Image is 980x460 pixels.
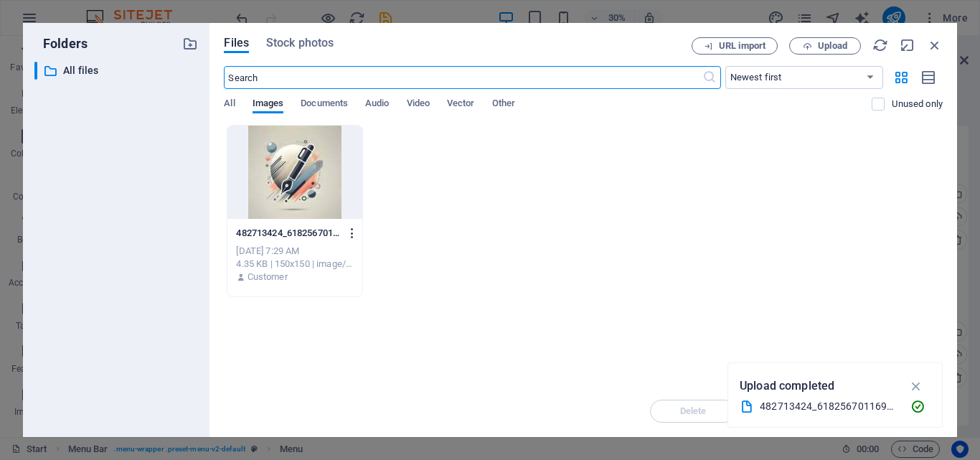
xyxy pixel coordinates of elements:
[818,42,847,50] span: Upload
[236,245,353,258] div: [DATE] 7:29 AM
[900,37,915,53] i: Minimize
[236,258,353,271] div: 4.35 KB | 150x150 | image/jpeg
[34,34,88,53] p: Folders
[719,42,765,50] span: URL import
[365,95,389,115] span: Audio
[248,271,288,283] p: Customer
[224,66,702,89] input: Search
[740,377,834,395] p: Upload completed
[447,95,475,115] span: Vector
[492,95,515,115] span: Other
[224,95,235,115] span: All
[927,37,943,53] i: Close
[872,37,888,53] i: Reload
[266,34,334,52] span: Stock photos
[63,62,172,79] p: All files
[301,95,348,115] span: Documents
[692,37,778,55] button: URL import
[407,95,430,115] span: Video
[760,398,899,415] div: 482713424_618256701169294_3327985524291837741_n.jpg
[34,62,37,80] div: ​
[236,227,340,240] p: 482713424_618256701169294_3327985524291837741_n-piCQ86kydTcOAiXyLGs6AQ.jpg
[182,36,198,52] i: Create new folder
[892,98,943,111] p: Displays only files that are not in use on the website. Files added during this session can still...
[224,34,249,52] span: Files
[789,37,861,55] button: Upload
[253,95,284,115] span: Images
